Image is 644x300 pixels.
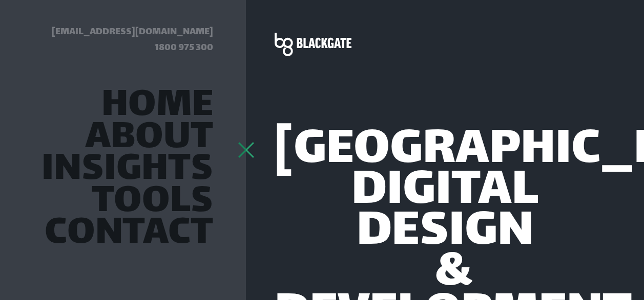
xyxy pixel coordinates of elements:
span: Digital Design [275,172,615,253]
a: Home [101,93,213,121]
a: Insights [41,157,213,184]
img: Blackgate [275,33,351,56]
a: Tools [92,189,213,217]
a: 1800 975 300 [155,40,213,56]
a: Contact [45,221,213,248]
a: About [85,125,213,153]
a: [EMAIL_ADDRESS][DOMAIN_NAME] [52,24,213,40]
